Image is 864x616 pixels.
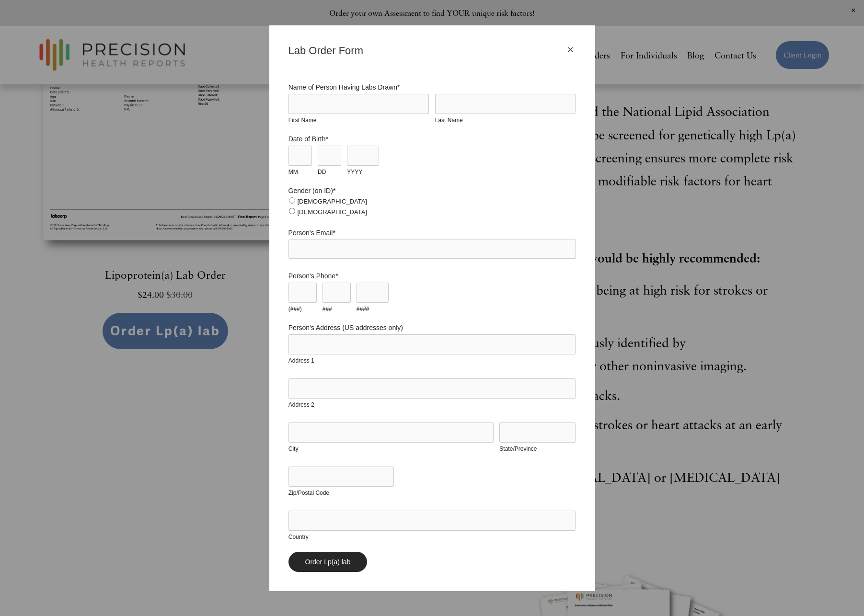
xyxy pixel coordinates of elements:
[318,169,326,175] span: DD
[288,401,314,408] span: Address 2
[288,445,299,452] span: City
[288,229,576,237] label: Person's Email
[289,208,295,214] input: [DEMOGRAPHIC_DATA]
[288,467,394,487] input: Zip/Postal Code
[691,493,864,616] iframe: Chat Widget
[288,324,403,331] legend: Person's Address (US addresses only)
[357,283,389,303] input: ####
[288,534,309,540] span: Country
[318,146,341,166] input: DD
[288,552,368,572] input: Order Lp(a) lab
[288,117,317,124] span: First Name
[347,169,362,175] span: YYYY
[435,117,463,124] span: Last Name
[288,83,400,91] legend: Name of Person Having Labs Drawn
[289,197,295,204] input: [DEMOGRAPHIC_DATA]
[288,94,429,114] input: First Name
[288,272,338,280] legend: Person's Phone
[499,422,576,443] input: State/Province
[435,94,576,114] input: Last Name
[288,283,317,303] input: (###)
[288,146,312,166] input: MM
[288,334,576,354] input: Address 1
[357,306,369,312] span: ####
[565,45,576,55] div: Close
[323,283,351,303] input: ###
[289,208,367,216] label: [DEMOGRAPHIC_DATA]
[323,306,332,312] span: ###
[288,187,336,194] legend: Gender (on ID)
[288,357,314,364] span: Address 1
[288,306,302,312] span: (###)
[288,169,298,175] span: MM
[288,135,328,143] legend: Date of Birth
[288,511,576,531] input: Country
[288,422,494,443] input: City
[499,445,537,452] span: State/Province
[288,378,576,399] input: Address 2
[289,198,367,205] label: [DEMOGRAPHIC_DATA]
[288,490,329,496] span: Zip/Postal Code
[288,45,565,57] div: Lab Order Form
[347,146,379,166] input: YYYY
